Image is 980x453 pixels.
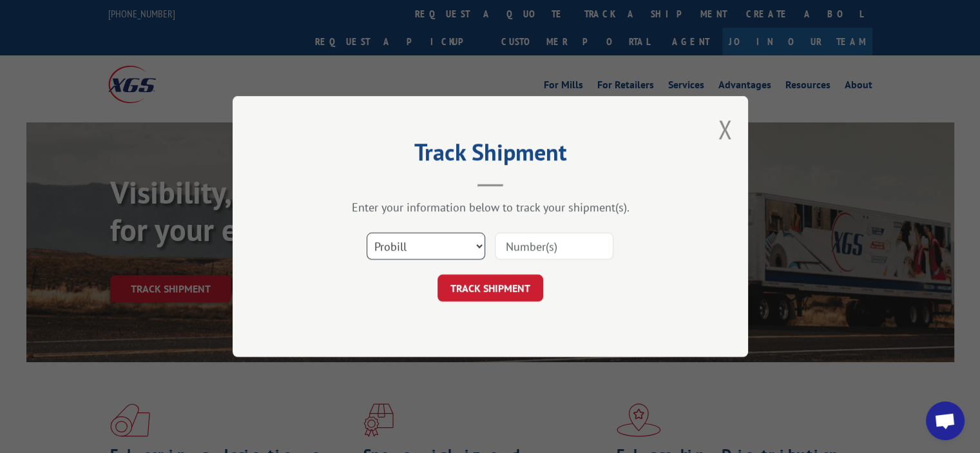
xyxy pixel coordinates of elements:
div: Open chat [926,401,965,440]
h2: Track Shipment [297,143,684,168]
button: Close modal [718,112,732,146]
button: TRACK SHIPMENT [437,275,543,302]
div: Enter your information below to track your shipment(s). [297,200,684,215]
input: Number(s) [495,233,613,260]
